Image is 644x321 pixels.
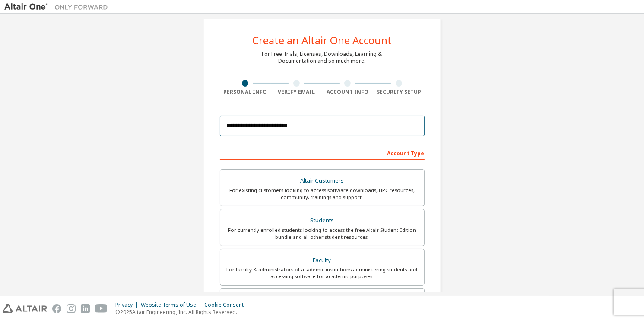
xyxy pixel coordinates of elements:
[81,304,90,313] img: linkedin.svg
[95,304,108,313] img: youtube.svg
[115,308,249,316] p: © 2025 Altair Engineering, Inc. All Rights Reserved.
[3,304,47,313] img: altair_logo.svg
[225,175,419,187] div: Altair Customers
[225,227,419,241] div: For currently enrolled students looking to access the free Altair Student Edition bundle and all ...
[262,51,382,64] div: For Free Trials, Licenses, Downloads, Learning & Documentation and so much more.
[52,304,61,313] img: facebook.svg
[4,3,112,11] img: Altair One
[141,302,204,308] div: Website Terms of Use
[115,302,141,308] div: Privacy
[225,215,419,227] div: Students
[67,304,76,313] img: instagram.svg
[225,266,419,280] div: For faculty & administrators of academic institutions administering students and accessing softwa...
[204,302,249,308] div: Cookie Consent
[225,254,419,266] div: Faculty
[225,187,419,201] div: For existing customers looking to access software downloads, HPC resources, community, trainings ...
[252,35,392,45] div: Create an Altair One Account
[220,89,271,96] div: Personal Info
[373,89,425,96] div: Security Setup
[220,146,425,160] div: Account Type
[322,89,374,96] div: Account Info
[271,89,322,96] div: Verify Email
